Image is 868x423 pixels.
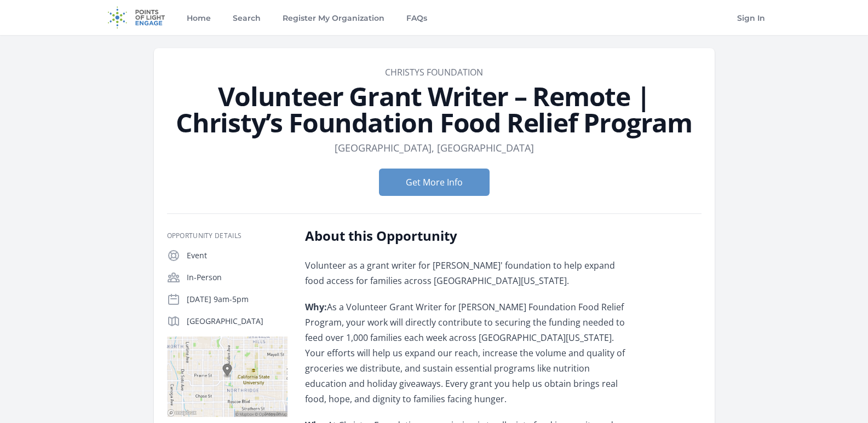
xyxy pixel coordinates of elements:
p: In-Person [187,272,288,283]
h2: About this Opportunity [305,227,625,245]
h1: Volunteer Grant Writer – Remote | Christy’s Foundation Food Relief Program [167,83,702,136]
p: [GEOGRAPHIC_DATA] [187,316,288,327]
p: As a Volunteer Grant Writer for [PERSON_NAME] Foundation Food Relief Program, your work will dire... [305,299,625,407]
p: Volunteer as a grant writer for [PERSON_NAME]' foundation to help expand food access for families... [305,258,625,288]
h3: Opportunity Details [167,231,288,240]
a: Christys Foundation [385,66,483,78]
dd: [GEOGRAPHIC_DATA], [GEOGRAPHIC_DATA] [335,140,534,155]
img: Map [167,337,288,417]
p: Event [187,250,288,261]
b: Why: [305,301,327,313]
p: [DATE] 9am-5pm [187,294,288,305]
button: Get More Info [379,169,490,196]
